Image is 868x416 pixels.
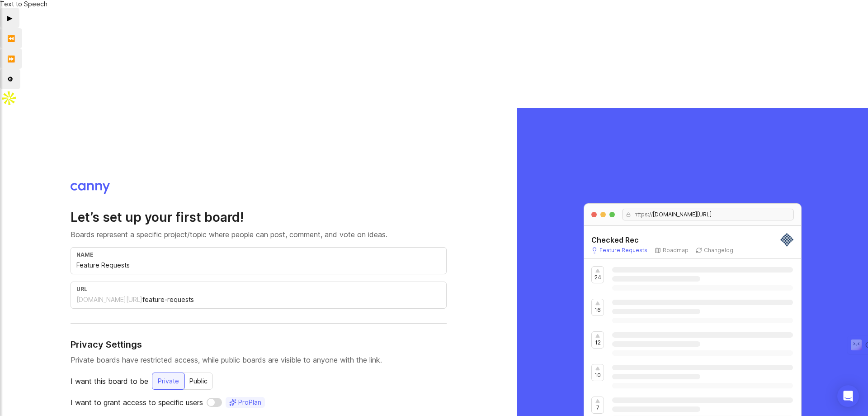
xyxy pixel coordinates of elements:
[76,251,441,258] div: name
[71,338,447,351] h4: Privacy Settings
[704,247,733,254] p: Changelog
[71,229,447,240] p: Boards represent a specific project/topic where people can post, comment, and vote on ideas.
[663,247,689,254] p: Roadmap
[76,286,441,292] div: url
[71,397,203,408] p: I want to grant access to specific users
[837,385,859,407] div: Open Intercom Messenger
[653,211,712,218] span: [DOMAIN_NAME][URL]
[594,306,601,314] p: 16
[71,209,447,225] h2: Let’s set up your first board!
[152,373,185,390] button: Private
[184,373,213,390] button: Public
[631,211,653,218] span: https://
[71,354,447,365] p: Private boards have restricted access, while public boards are visible to anyone with the link.
[595,339,601,346] p: 12
[71,183,110,194] img: Canny logo
[76,260,441,270] input: e.g. Feature Requests
[594,274,601,281] p: 24
[71,376,148,387] p: I want this board to be
[184,373,213,389] div: Public
[780,233,794,247] img: Dom Birchall
[596,404,599,411] p: 7
[76,295,142,304] div: [DOMAIN_NAME][URL]
[594,372,601,379] p: 10
[591,234,639,245] h5: Checked Rec
[599,247,647,254] p: Feature Requests
[238,398,261,407] span: Pro Plan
